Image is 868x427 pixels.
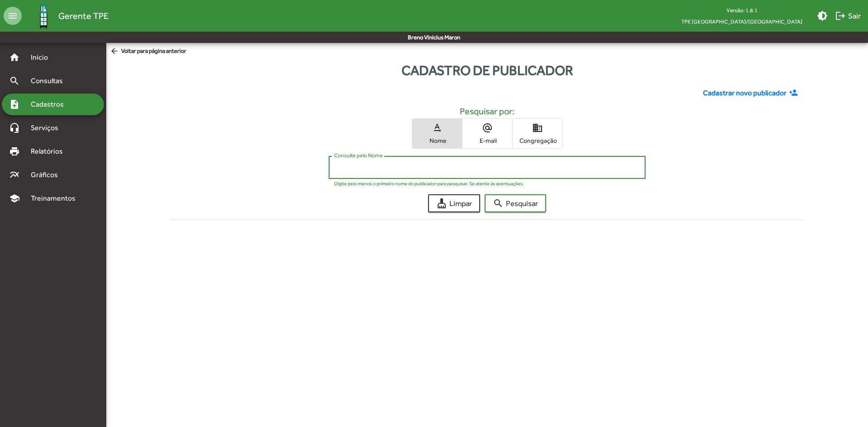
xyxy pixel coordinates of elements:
[22,1,108,31] a: Gerente TPE
[835,8,861,24] span: Sair
[817,10,828,21] mat-icon: brightness_medium
[482,122,493,133] mat-icon: alternate_email
[110,47,186,56] span: Voltar para página anterior
[4,7,22,25] mat-icon: menu
[110,47,121,56] mat-icon: arrow_back
[703,88,787,99] span: Cadastrar novo publicador
[515,136,560,145] span: Congregação
[25,122,71,133] span: Serviços
[415,136,460,145] span: Nome
[674,5,810,16] div: Versão: 1.8.1
[9,52,20,63] mat-icon: home
[334,181,524,186] mat-hint: Digite pelo menos o primeiro nome do publicador para pesquisar. Se atente às acentuações.
[513,119,562,148] button: Congregação
[9,146,20,157] mat-icon: print
[9,75,20,86] mat-icon: search
[436,198,447,209] mat-icon: cleaning_services
[831,8,864,24] button: Sair
[9,99,20,110] mat-icon: note_add
[25,146,75,157] span: Relatórios
[178,106,796,117] h5: Pesquisar por:
[465,136,510,145] span: E-mail
[432,122,443,133] mat-icon: text_rotation_none
[493,198,504,209] mat-icon: search
[25,169,70,180] span: Gráficos
[436,195,472,211] span: Limpar
[428,194,480,212] button: Limpar
[462,119,512,148] button: E-mail
[9,169,20,180] mat-icon: multiline_chart
[25,52,61,63] span: Início
[25,193,86,204] span: Treinamentos
[29,1,58,31] img: Logo
[58,9,108,23] span: Gerente TPE
[25,75,75,86] span: Consultas
[835,10,846,21] mat-icon: logout
[9,193,20,204] mat-icon: school
[9,122,20,133] mat-icon: headset_mic
[106,60,868,80] div: Cadastro de publicador
[485,194,546,212] button: Pesquisar
[25,99,75,110] span: Cadastros
[789,88,800,98] mat-icon: person_add
[674,16,810,27] span: TPE [GEOGRAPHIC_DATA]/[GEOGRAPHIC_DATA]
[493,195,538,211] span: Pesquisar
[412,119,462,148] button: Nome
[532,122,543,133] mat-icon: domain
